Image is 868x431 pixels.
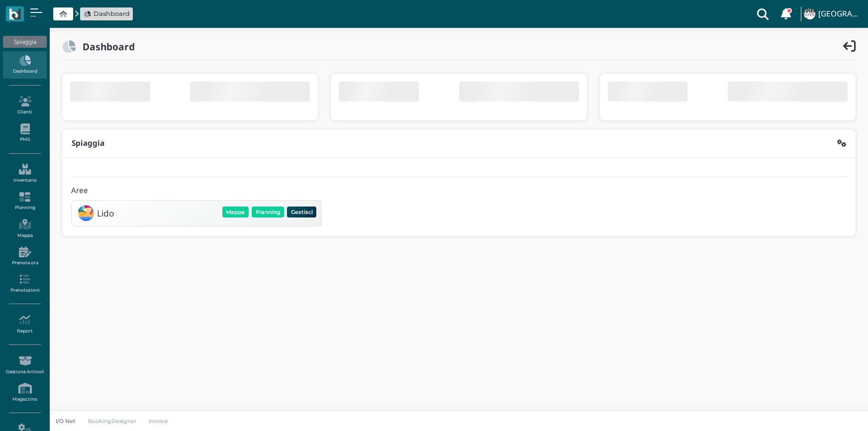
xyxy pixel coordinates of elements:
img: ... [804,8,815,19]
a: Prenota ora [3,242,46,270]
button: Gestisci [287,207,316,217]
h2: Dashboard [76,41,135,52]
a: Dashboard [84,9,130,18]
a: Dashboard [3,51,46,79]
a: Mappa [3,215,46,242]
img: logo [9,8,20,20]
b: Spiaggia [72,138,104,148]
a: Clienti [3,92,46,119]
a: PMS [3,119,46,147]
h4: Aree [71,187,88,195]
button: Planning [252,207,284,217]
iframe: Help widget launcher [797,400,860,423]
button: Mappa [222,207,249,217]
a: Planning [3,188,46,215]
span: Dashboard [94,9,130,18]
h3: Lido [97,209,114,218]
a: ... [GEOGRAPHIC_DATA] [802,2,862,26]
h4: [GEOGRAPHIC_DATA] [818,10,862,18]
div: Spiaggia [3,36,46,48]
a: Inventario [3,160,46,187]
